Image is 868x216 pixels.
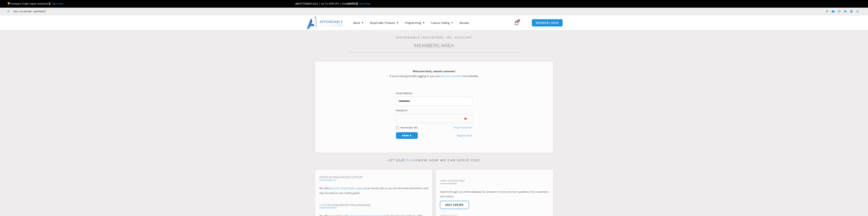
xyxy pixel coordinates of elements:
[356,2,358,5] img: ⌛
[456,19,473,27] a: Reviews
[402,19,428,27] a: Programming
[350,19,510,27] nav: Menu
[319,203,428,207] h4: Custom NinjaTrader Programming
[439,74,463,78] a: reset your password
[359,2,371,5] a: Save Now
[414,43,454,48] a: Members Area
[401,126,417,129] label: Remember Me
[440,201,469,209] a: Help center
[457,133,472,138] a: Register Now
[7,2,63,5] span: Compare Trade Copier Solutions
[396,91,412,96] label: Email Address
[319,186,329,190] span: We offer
[307,17,343,29] img: LogoAI | Affordable Indicators – NinjaTrader
[50,10,102,13] iframe: Customer reviews powered by Trustpilot
[404,159,415,162] a: team
[509,18,524,28] a: 0
[13,9,46,13] span: Mon - Fri: 8:00 AM – 6:00 PM EST
[48,2,51,5] img: 🥇
[319,176,428,179] h4: Premium NinjaTrader Support
[7,2,10,5] img: 🏆
[350,19,367,27] a: About
[445,204,464,206] span: Help center
[52,2,63,5] a: Start Here
[428,19,456,27] a: Futures Trading
[440,179,549,183] h4: Have A Question?
[453,126,472,129] a: Forgot Password?
[367,19,402,27] a: NinjaTrader Products
[517,19,520,22] span: 0
[347,2,359,5] strong: [DATE]
[319,186,428,195] span: at an hourly rate so you can eliminate distractions and stay focused on your trading goals.
[396,36,472,39] a: Affordable Indicators, Inc. Account
[396,108,407,113] label: Password
[459,114,472,123] button: Show password
[329,186,365,190] a: premium NinjaTrader support
[536,21,559,24] span: MEMBERS AREA
[321,69,547,79] p: If you’re having trouble logging in, you can immediately.
[295,2,347,5] span: SEPTEMBER SALE | Up To 50% OFF | Ends
[440,189,549,199] p: Search through our article database for answers to most common questions from customers and visit...
[532,19,563,27] a: MEMBERS AREA
[315,158,553,163] p: Let our know how we can serve you!
[295,2,298,5] img: 🍂
[413,70,455,73] strong: Welcome back, valued customer!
